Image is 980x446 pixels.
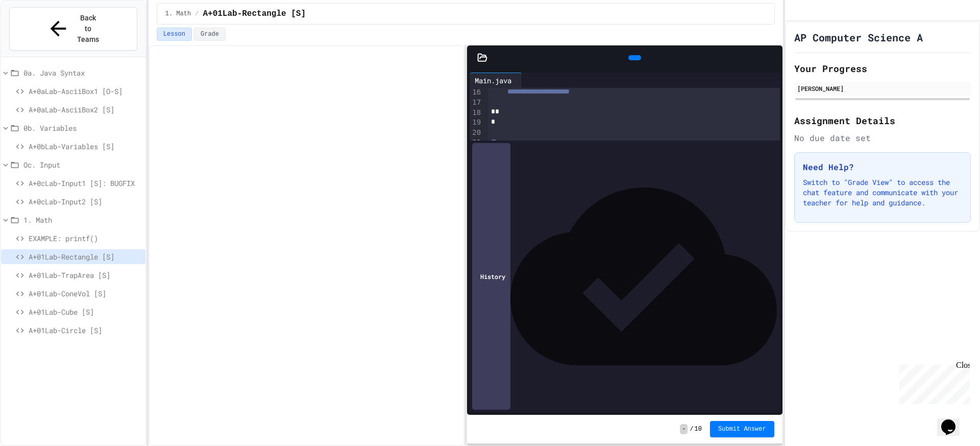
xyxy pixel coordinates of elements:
[165,10,191,18] span: 1. Math
[4,4,70,65] div: Chat with us now!Close
[9,7,137,51] button: Back to Teams
[718,425,766,433] span: Submit Answer
[76,13,100,45] span: Back to Teams
[157,28,192,41] button: Lesson
[803,177,962,208] p: Switch to "Grade View" to access the chat feature and communicate with your teacher for help and ...
[470,118,482,128] div: 19
[470,87,482,98] div: 16
[690,425,693,433] span: /
[29,325,141,336] span: A+01Lab-Circle [S]
[23,215,141,225] span: 1. Math
[195,10,199,18] span: /
[23,123,141,133] span: 0b. Variables
[29,288,141,299] span: A+01Lab-ConeVol [S]
[23,159,141,170] span: Oc. Input
[29,307,141,317] span: A+01Lab-Cube [S]
[710,421,774,437] button: Submit Answer
[470,98,482,108] div: 17
[794,113,971,128] h2: Assignment Details
[470,75,517,86] div: Main.java
[794,30,923,44] h1: AP Computer Science A
[680,424,688,434] span: -
[194,28,226,41] button: Grade
[29,86,141,97] span: A+0aLab-AsciiBox1 [O-S]
[695,425,702,433] span: 10
[470,108,482,118] div: 18
[472,143,510,410] div: History
[470,128,482,138] div: 20
[29,178,141,189] span: A+0cLab-Input1 [S]: BUGFIX
[29,104,141,115] span: A+0aLab-AsciiBox2 [S]
[895,361,970,404] iframe: chat widget
[794,61,971,76] h2: Your Progress
[29,196,141,207] span: A+0cLab-Input2 [S]
[797,84,968,93] div: [PERSON_NAME]
[29,270,141,280] span: A+01Lab-TrapArea [S]
[794,132,971,144] div: No due date set
[470,137,482,148] div: 21
[29,251,141,262] span: A+01Lab-Rectangle [S]
[23,67,141,78] span: 0a. Java Syntax
[803,161,962,173] h3: Need Help?
[29,141,141,152] span: A+0bLab-Variables [S]
[29,233,141,244] span: EXAMPLE: printf()
[470,73,522,88] div: Main.java
[937,405,970,436] iframe: chat widget
[482,138,487,147] span: Fold line
[203,8,306,20] span: A+01Lab-Rectangle [S]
